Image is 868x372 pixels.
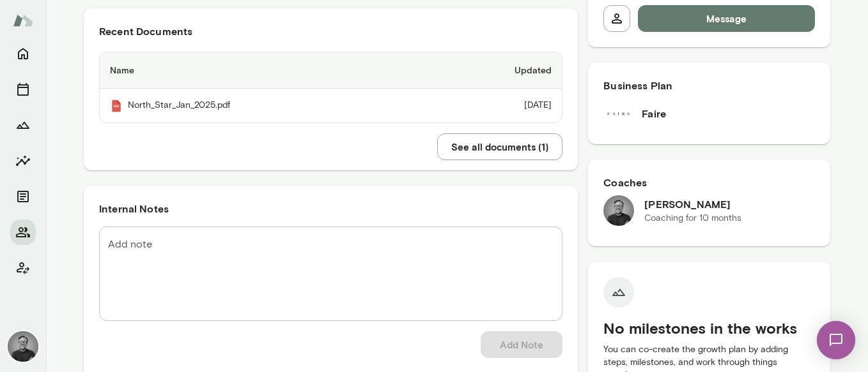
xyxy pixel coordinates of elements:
p: Coaching for 10 months [644,212,741,225]
button: Members [10,219,36,245]
button: Message [638,5,815,32]
button: Client app [10,255,36,281]
h6: Recent Documents [99,24,562,39]
img: Dane Howard [603,195,634,226]
button: See all documents (1) [437,133,562,160]
img: Dane Howard [8,331,38,362]
button: Documents [10,184,36,209]
th: Name [100,52,428,89]
h6: Business Plan [603,78,815,93]
th: North_Star_Jan_2025.pdf [100,89,428,123]
h6: [PERSON_NAME] [644,197,741,212]
img: Mento [13,8,33,33]
button: Growth Plan [10,112,36,138]
h5: No milestones in the works [603,318,815,338]
h6: Coaches [603,175,815,190]
h6: Internal Notes [99,201,562,216]
h6: Faire [642,106,666,121]
button: Sessions [10,77,36,102]
td: [DATE] [428,89,562,123]
button: Home [10,41,36,66]
th: Updated [428,52,562,89]
button: Insights [10,148,36,174]
img: Mento [110,100,123,112]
